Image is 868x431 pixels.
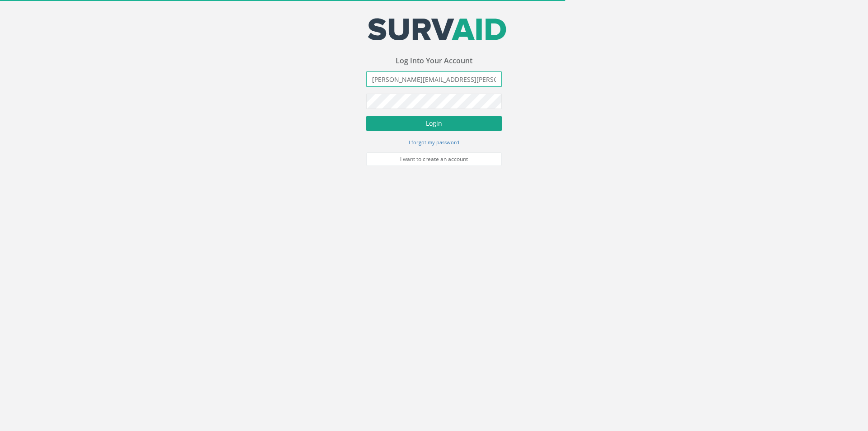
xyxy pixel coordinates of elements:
[409,139,459,146] small: I forgot my password
[366,116,502,131] button: Login
[409,138,459,146] a: I forgot my password
[366,152,502,166] a: I want to create an account
[366,57,502,65] h3: Log Into Your Account
[366,71,502,87] input: Email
